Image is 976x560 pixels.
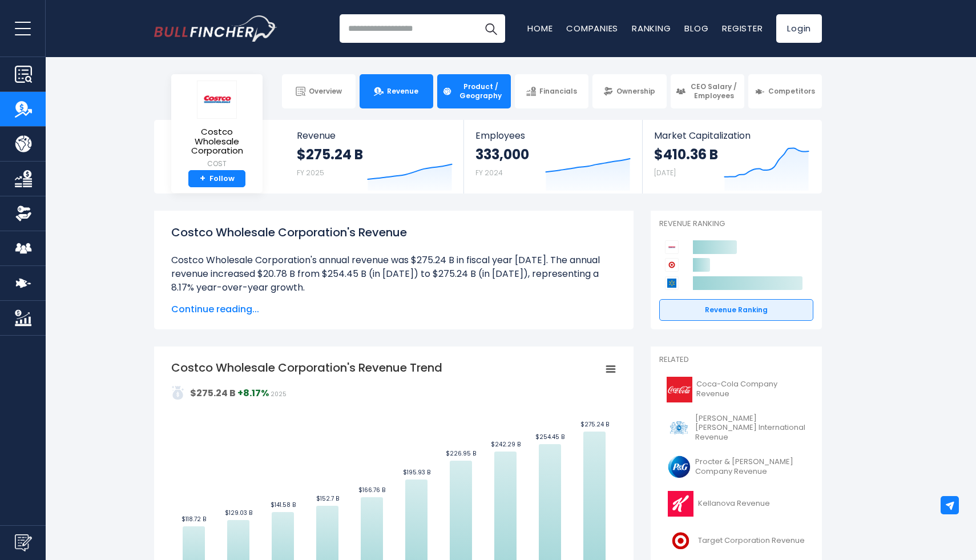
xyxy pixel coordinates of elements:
img: Walmart competitors logo [665,276,679,290]
a: Financials [515,74,588,108]
a: Costco Wholesale Corporation COST [180,80,254,170]
img: KO logo [666,377,693,402]
a: Home [527,22,552,34]
strong: 333,000 [475,146,529,163]
a: Employees 333,000 FY 2024 [464,120,642,194]
text: $275.24 B [580,420,609,429]
span: 2025 [271,390,287,398]
button: Search [477,14,505,43]
text: $242.29 B [491,440,521,449]
li: Costco Wholesale Corporation's annual revenue was $275.24 B in fiscal year [DATE]. The annual rev... [171,253,616,295]
a: Companies [566,22,618,34]
span: Overview [309,87,342,96]
small: COST [180,159,253,169]
a: Login [776,14,822,43]
small: FY 2024 [475,168,503,178]
span: Revenue [387,87,418,96]
span: Product / Geography [455,82,506,100]
img: PM logo [666,415,692,441]
a: [PERSON_NAME] [PERSON_NAME] International Revenue [659,411,813,446]
img: addasd [171,386,185,400]
tspan: Costco Wholesale Corporation's Revenue Trend [171,360,442,376]
span: Costco Wholesale Corporation [180,127,253,156]
a: Product / Geography [437,74,511,108]
small: FY 2025 [297,168,324,178]
a: Kellanova Revenue [659,488,813,519]
a: Blog [684,22,708,34]
h1: Costco Wholesale Corporation's Revenue [171,224,616,241]
a: Coca-Cola Company Revenue [659,374,813,405]
text: $118.72 B [182,515,206,523]
img: Bullfincher logo [154,15,277,42]
strong: $410.36 B [654,146,718,163]
img: PG logo [666,454,692,480]
img: Target Corporation competitors logo [665,258,679,272]
span: Revenue [297,130,453,141]
text: $152.7 B [316,494,339,503]
small: [DATE] [654,168,676,178]
strong: $275.24 B [190,386,236,400]
a: CEO Salary / Employees [671,74,744,108]
a: Competitors [748,74,822,108]
a: Register [722,22,763,34]
span: Ownership [616,87,655,96]
a: Market Capitalization $410.36 B [DATE] [643,120,821,194]
span: Continue reading... [171,303,616,316]
a: Ranking [632,22,671,34]
a: Revenue [360,74,433,108]
p: Revenue Ranking [659,219,813,229]
span: Competitors [768,87,815,96]
img: TGT logo [666,528,695,554]
a: Ownership [592,74,666,108]
a: Procter & [PERSON_NAME] Company Revenue [659,451,813,482]
span: Financials [539,87,577,96]
img: K logo [666,491,695,517]
img: Ownership [15,205,32,222]
text: $254.45 B [535,433,564,441]
p: Related [659,355,813,365]
text: $166.76 B [358,486,385,494]
text: $129.03 B [225,509,252,517]
a: Overview [282,74,356,108]
text: $141.58 B [271,501,296,509]
a: +Follow [188,170,245,188]
text: $226.95 B [446,449,476,458]
img: Costco Wholesale Corporation competitors logo [665,240,679,254]
a: Target Corporation Revenue [659,525,813,557]
span: CEO Salary / Employees [689,82,739,100]
a: Revenue $275.24 B FY 2025 [285,120,464,194]
text: $195.93 B [403,468,430,477]
strong: + [200,174,205,184]
a: Revenue Ranking [659,299,813,321]
a: Go to homepage [154,15,277,42]
strong: +8.17% [237,386,269,400]
strong: $275.24 B [297,146,363,163]
span: Employees [475,130,630,141]
span: Market Capitalization [654,130,809,141]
